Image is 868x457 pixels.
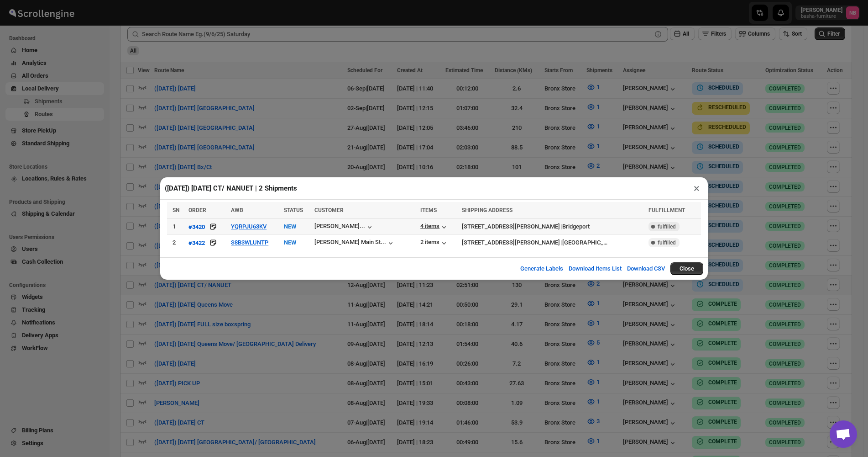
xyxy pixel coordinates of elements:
span: NEW [284,223,296,230]
button: Download Items List [563,260,627,278]
div: #3422 [188,239,205,246]
div: #3420 [188,223,205,230]
button: Generate Labels [515,260,569,278]
button: [PERSON_NAME]... [314,223,374,232]
button: YQRPJU63KV [231,223,267,230]
span: AWB [231,207,243,213]
span: ITEMS [420,207,437,213]
h2: ([DATE]) [DATE] CT/ NANUET | 2 Shipments [165,184,297,193]
div: [STREET_ADDRESS][PERSON_NAME] [462,238,560,247]
div: [PERSON_NAME] Main St... [314,239,386,245]
div: [PERSON_NAME]... [314,223,365,229]
td: 1 [167,219,186,235]
button: #3422 [188,238,205,247]
button: Download CSV [622,260,670,278]
button: [PERSON_NAME] Main St... [314,239,395,248]
td: 2 [167,235,186,251]
button: #3420 [188,222,205,231]
span: fulfilled [658,223,676,230]
span: fulfilled [658,239,676,246]
span: SN [173,207,179,213]
div: | [462,222,643,231]
button: S8B3WLUNTP [231,239,268,246]
div: Bridgeport [562,222,590,231]
div: | [462,238,643,247]
span: CUSTOMER [314,207,344,213]
span: SHIPPING ADDRESS [462,207,512,213]
button: Close [670,262,703,275]
a: Open chat [830,420,857,448]
button: × [690,182,703,195]
span: FULFILLMENT [648,207,685,213]
span: STATUS [284,207,303,213]
button: 2 items [420,239,449,248]
button: 4 items [420,223,449,232]
div: [STREET_ADDRESS][PERSON_NAME] [462,222,560,231]
div: [GEOGRAPHIC_DATA] [562,238,608,247]
span: NEW [284,239,296,246]
span: ORDER [188,207,206,213]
